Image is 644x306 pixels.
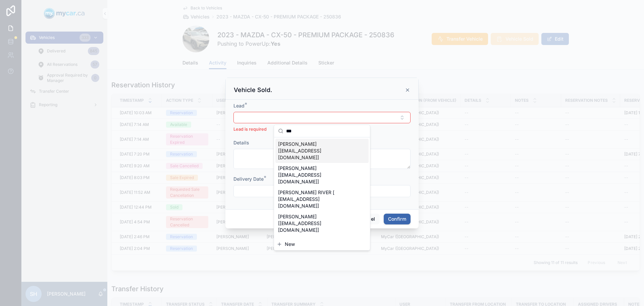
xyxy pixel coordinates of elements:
span: New [285,241,295,248]
span: Lead [233,103,245,108]
div: Suggestions [274,137,370,238]
button: Select Button [233,112,411,123]
span: [PERSON_NAME] [[EMAIL_ADDRESS][DOMAIN_NAME]] [278,141,358,161]
h3: Vehicle Sold. [234,86,272,94]
span: [PERSON_NAME] RIVER [ [EMAIL_ADDRESS][DOMAIN_NAME]] [278,189,358,209]
span: [PERSON_NAME] [[EMAIL_ADDRESS][DOMAIN_NAME]] [278,213,358,233]
span: [PERSON_NAME] [[EMAIL_ADDRESS][DOMAIN_NAME]] [278,165,358,185]
button: Confirm [384,214,411,224]
p: Lead is required [233,126,411,133]
span: Details [233,140,249,145]
span: [PERSON_NAME] [[EMAIL_ADDRESS][DOMAIN_NAME]] [278,237,358,258]
button: New [277,241,367,248]
span: Delivery Date [233,176,264,182]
